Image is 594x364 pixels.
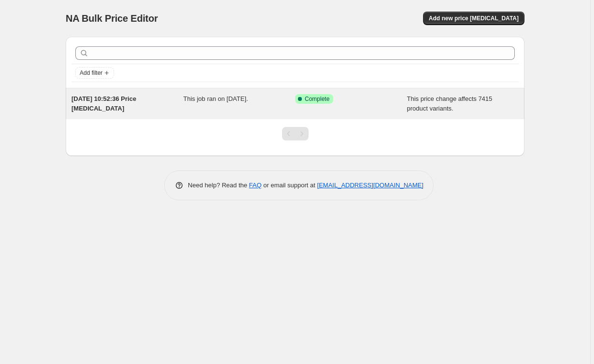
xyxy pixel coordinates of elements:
[184,95,248,102] span: This job ran on [DATE].
[66,13,158,24] span: NA Bulk Price Editor
[249,182,262,189] a: FAQ
[75,67,114,79] button: Add filter
[423,12,524,25] button: Add new price [MEDICAL_DATA]
[188,182,249,189] span: Need help? Read the
[407,95,493,112] span: This price change affects 7415 product variants.
[305,95,329,103] span: Complete
[282,127,309,140] nav: Pagination
[262,182,317,189] span: or email support at
[80,69,102,77] span: Add filter
[429,14,519,22] span: Add new price [MEDICAL_DATA]
[317,182,424,189] a: [EMAIL_ADDRESS][DOMAIN_NAME]
[71,95,136,112] span: [DATE] 10:52:36 Price [MEDICAL_DATA]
